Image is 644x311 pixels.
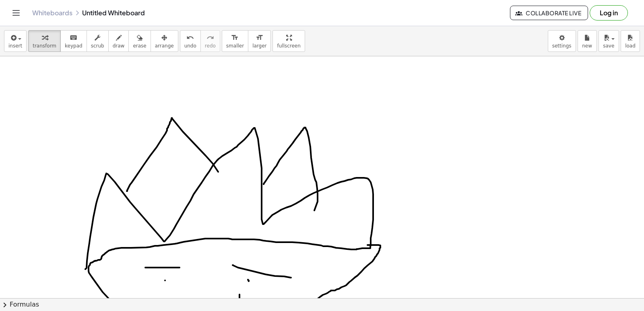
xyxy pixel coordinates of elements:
[180,30,201,52] button: undoundo
[65,43,83,49] span: keypad
[222,30,248,52] button: format_sizesmaller
[256,33,263,43] i: format_size
[28,30,61,52] button: transform
[578,30,597,52] button: new
[277,43,300,49] span: fullscreen
[60,30,87,52] button: keyboardkeypad
[552,43,572,49] span: settings
[33,43,56,49] span: transform
[8,43,22,49] span: insert
[186,33,194,43] i: undo
[10,6,23,19] button: Toggle navigation
[226,43,244,49] span: smaller
[517,9,581,16] span: Collaborate Live
[4,30,27,52] button: insert
[133,43,146,49] span: erase
[128,30,151,52] button: erase
[151,30,178,52] button: arrange
[91,43,104,49] span: scrub
[603,43,614,49] span: save
[621,30,640,52] button: load
[184,43,196,49] span: undo
[599,30,619,52] button: save
[32,9,72,17] a: Whiteboards
[206,33,214,43] i: redo
[108,30,129,52] button: draw
[155,43,174,49] span: arrange
[248,30,271,52] button: format_sizelarger
[272,30,305,52] button: fullscreen
[590,5,628,21] button: Log in
[252,43,266,49] span: larger
[582,43,592,49] span: new
[231,33,239,43] i: format_size
[87,30,109,52] button: scrub
[70,33,77,43] i: keyboard
[548,30,576,52] button: settings
[200,30,220,52] button: redoredo
[625,43,636,49] span: load
[113,43,125,49] span: draw
[510,6,588,20] button: Collaborate Live
[205,43,216,49] span: redo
